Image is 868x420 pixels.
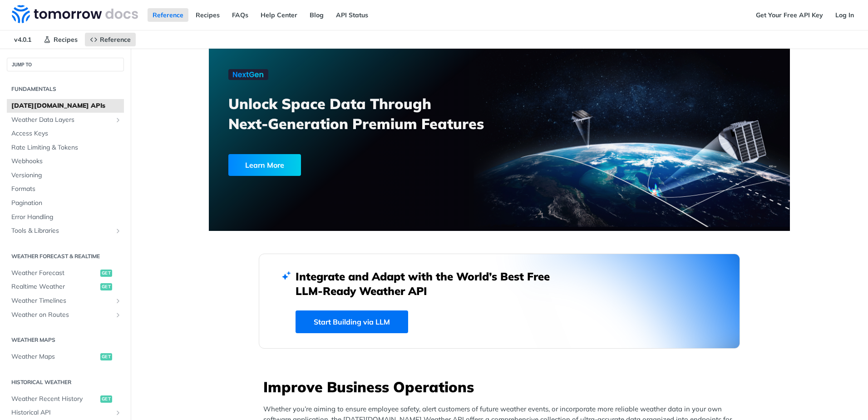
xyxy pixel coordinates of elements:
a: Formats [7,182,124,196]
a: Realtime Weatherget [7,280,124,294]
a: Versioning [7,169,124,182]
a: Historical APIShow subpages for Historical API [7,406,124,420]
span: Weather Maps [11,352,98,361]
a: Weather Forecastget [7,266,124,280]
h2: Weather Forecast & realtime [7,252,124,260]
a: Weather Mapsget [7,350,124,364]
span: Weather Recent History [11,395,98,404]
a: API Status [331,8,373,22]
span: Weather Forecast [11,269,98,278]
a: Weather TimelinesShow subpages for Weather Timelines [7,294,124,308]
a: Reference [148,8,188,22]
a: Start Building via LLM [296,310,408,333]
button: Show subpages for Weather Timelines [114,297,122,305]
span: Reference [100,35,131,44]
span: [DATE][DOMAIN_NAME] APIs [11,101,122,110]
span: Weather Timelines [11,296,112,305]
span: v4.0.1 [9,33,36,46]
span: get [100,283,112,290]
span: Recipes [54,35,78,44]
h3: Unlock Space Data Through Next-Generation Premium Features [228,94,509,134]
a: Reference [85,33,136,46]
a: [DATE][DOMAIN_NAME] APIs [7,99,124,113]
a: Access Keys [7,127,124,140]
span: get [100,353,112,360]
span: Historical API [11,408,112,417]
a: Get Your Free API Key [751,8,828,22]
span: Webhooks [11,157,122,166]
a: Tools & LibrariesShow subpages for Tools & Libraries [7,224,124,238]
span: get [100,395,112,403]
span: Error Handling [11,213,122,222]
div: Learn More [228,154,301,176]
button: Show subpages for Historical API [114,409,122,416]
a: Learn More [228,154,453,176]
button: Show subpages for Weather Data Layers [114,116,122,124]
a: Pagination [7,196,124,210]
span: Versioning [11,171,122,180]
a: Help Center [256,8,302,22]
img: NextGen [228,69,268,80]
a: Weather on RoutesShow subpages for Weather on Routes [7,308,124,322]
a: Webhooks [7,155,124,168]
span: Pagination [11,199,122,208]
a: Rate Limiting & Tokens [7,141,124,155]
img: Tomorrow.io Weather API Docs [12,5,138,23]
a: Blog [305,8,329,22]
span: Weather on Routes [11,310,112,320]
a: Error Handling [7,210,124,224]
h2: Integrate and Adapt with the World’s Best Free LLM-Ready Weather API [296,269,563,298]
h2: Historical Weather [7,378,124,386]
button: JUMP TO [7,58,124,71]
span: Tools & Libraries [11,226,112,235]
a: FAQs [227,8,253,22]
button: Show subpages for Weather on Routes [114,311,122,319]
button: Show subpages for Tools & Libraries [114,227,122,235]
h2: Weather Maps [7,336,124,344]
span: Formats [11,185,122,194]
span: get [100,270,112,277]
span: Realtime Weather [11,282,98,291]
span: Rate Limiting & Tokens [11,143,122,152]
a: Recipes [191,8,225,22]
a: Weather Data LayersShow subpages for Weather Data Layers [7,113,124,127]
span: Weather Data Layers [11,115,112,125]
span: Access Keys [11,129,122,138]
h3: Improve Business Operations [263,377,740,397]
a: Recipes [39,33,83,46]
a: Log In [830,8,859,22]
a: Weather Recent Historyget [7,392,124,406]
h2: Fundamentals [7,85,124,93]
